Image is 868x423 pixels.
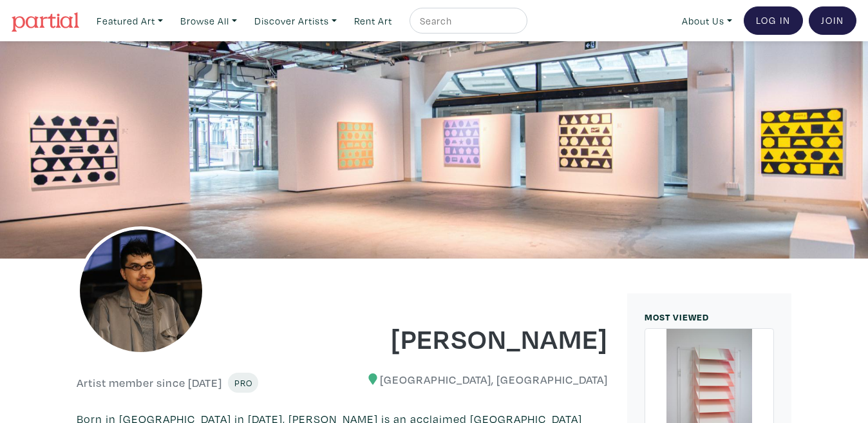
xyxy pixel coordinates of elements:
a: Log In [744,6,803,35]
a: Discover Artists [249,8,343,34]
h1: [PERSON_NAME] [352,320,609,355]
h6: [GEOGRAPHIC_DATA], [GEOGRAPHIC_DATA] [352,373,609,387]
a: Join [809,6,856,35]
h6: Artist member since [DATE] [77,376,222,390]
img: phpThumb.php [77,226,205,355]
small: MOST VIEWED [645,311,709,323]
a: Featured Art [91,8,169,34]
input: Search [419,13,515,29]
a: Browse All [175,8,243,34]
a: About Us [676,8,738,34]
a: Rent Art [348,8,398,34]
span: Pro [234,377,252,389]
